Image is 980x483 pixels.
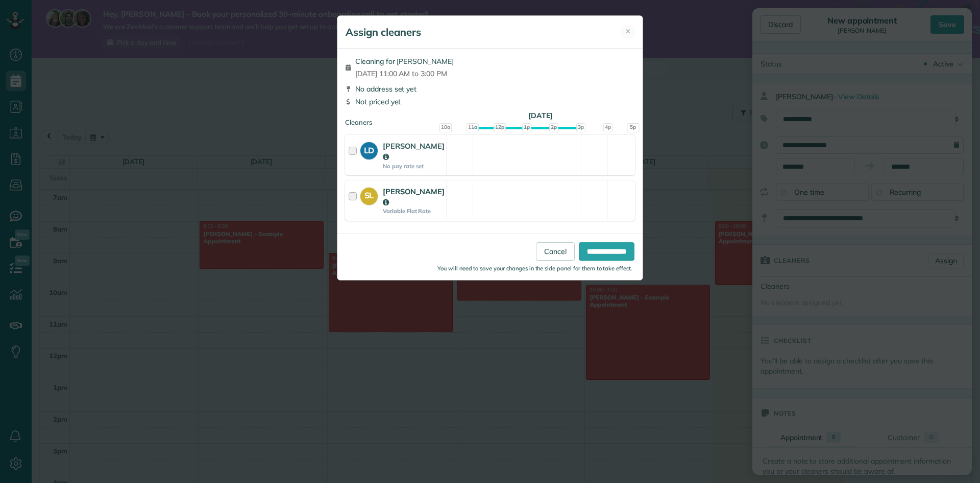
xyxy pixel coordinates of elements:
[625,27,631,36] span: ✕
[383,208,445,215] strong: Variable Flat Rate
[536,242,575,261] a: Cancel
[383,187,445,207] strong: [PERSON_NAME]
[437,265,632,272] small: You will need to save your changes in the side panel for them to take effect.
[345,97,635,107] div: Not priced yet
[345,118,635,121] div: Cleaners
[355,68,454,79] span: [DATE] 11:00 AM to 3:00 PM
[345,84,635,94] div: No address set yet
[383,141,445,162] strong: [PERSON_NAME]
[383,163,445,170] strong: No pay rate set
[346,25,421,39] h5: Assign cleaners
[360,142,378,156] strong: LD
[360,188,378,202] strong: SL
[355,56,454,66] span: Cleaning for [PERSON_NAME]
